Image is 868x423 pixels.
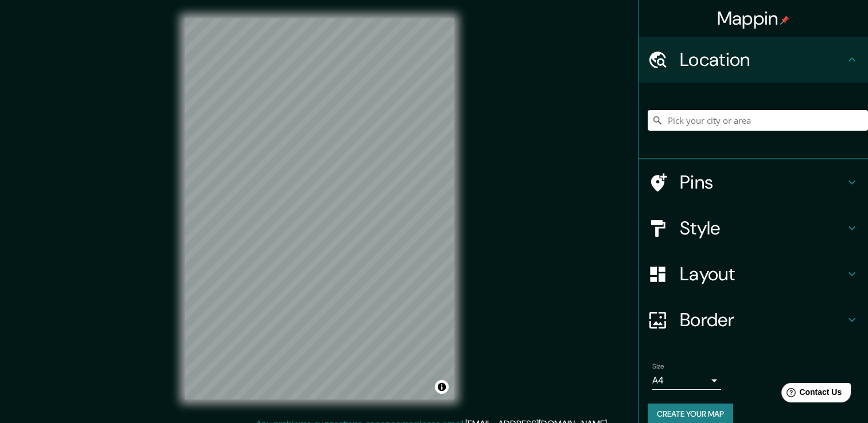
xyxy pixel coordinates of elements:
[648,110,868,131] input: Pick your city or area
[435,380,449,394] button: Toggle attribution
[780,15,789,25] img: pin-icon.png
[680,48,845,71] h4: Location
[680,217,845,240] h4: Style
[652,371,721,390] div: A4
[185,18,454,399] canvas: Map
[639,297,868,343] div: Border
[639,159,868,205] div: Pins
[639,37,868,83] div: Location
[766,378,855,410] iframe: Help widget launcher
[652,362,664,371] label: Size
[639,205,868,251] div: Style
[680,263,845,285] h4: Layout
[680,308,845,331] h4: Border
[639,251,868,297] div: Layout
[717,7,790,30] h4: Mappin
[680,171,845,194] h4: Pins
